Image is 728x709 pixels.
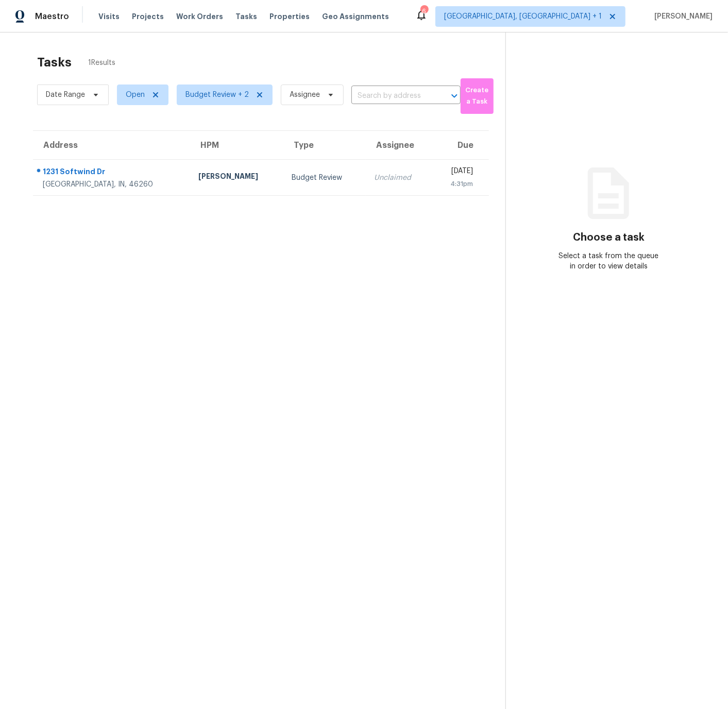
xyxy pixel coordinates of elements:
[444,11,602,22] span: [GEOGRAPHIC_DATA], [GEOGRAPHIC_DATA] + 1
[283,131,365,160] th: Type
[447,89,462,103] button: Open
[374,173,423,183] div: Unclaimed
[573,232,645,243] h3: Choose a task
[461,78,494,114] button: Create a Task
[439,179,473,189] div: 4:31pm
[126,90,145,100] span: Open
[176,11,223,22] span: Work Orders
[557,251,661,272] div: Select a task from the queue in order to view details
[466,85,488,108] span: Create a Task
[235,13,257,20] span: Tasks
[46,90,85,100] span: Date Range
[98,11,120,22] span: Visits
[269,11,310,22] span: Properties
[290,90,320,100] span: Assignee
[439,166,473,179] div: [DATE]
[43,166,182,179] div: 1231 Softwind Dr
[650,11,713,22] span: [PERSON_NAME]
[198,171,275,184] div: [PERSON_NAME]
[132,11,164,22] span: Projects
[322,11,389,22] span: Geo Assignments
[88,58,115,68] span: 1 Results
[431,131,489,160] th: Due
[37,57,72,67] h2: Tasks
[190,131,283,160] th: HPM
[33,131,190,160] th: Address
[35,11,69,22] span: Maestro
[366,131,431,160] th: Assignee
[351,88,432,104] input: Search by address
[420,6,428,16] div: 6
[43,179,182,190] div: [GEOGRAPHIC_DATA], IN, 46260
[185,90,249,100] span: Budget Review + 2
[292,173,357,183] div: Budget Review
